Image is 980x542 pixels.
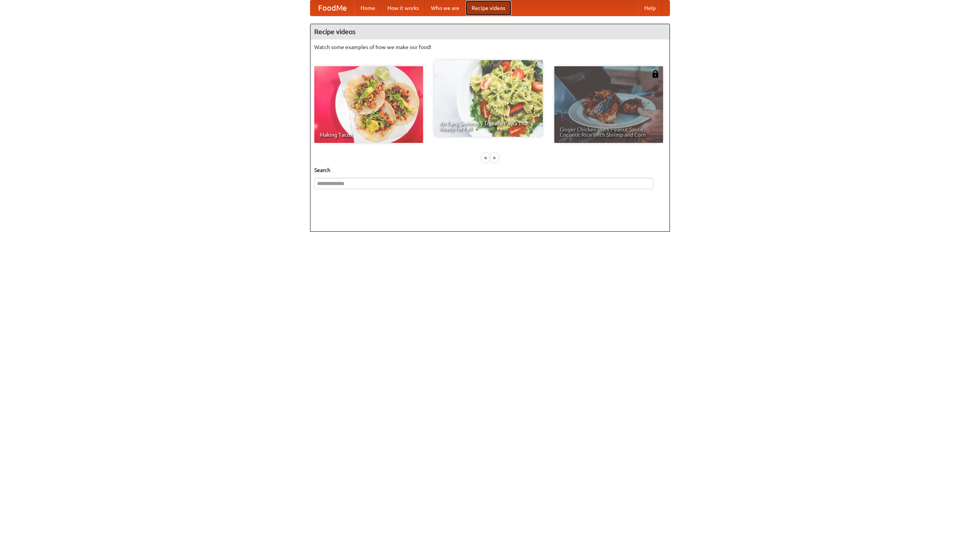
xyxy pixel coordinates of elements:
div: » [491,153,498,162]
a: Home [354,0,381,16]
span: Making Tacos [320,132,418,138]
img: 483408.png [652,70,659,78]
p: Watch some examples of how we make our food! [314,43,666,51]
a: An Easy, Summery Tomato Pasta That's Ready for Fall [434,60,543,137]
h4: Recipe videos [310,24,670,39]
div: « [482,153,489,162]
a: FoodMe [310,0,354,16]
a: Help [638,0,662,16]
span: An Easy, Summery Tomato Pasta That's Ready for Fall [439,121,537,131]
a: Recipe videos [465,0,511,16]
h5: Search [314,166,666,174]
a: How it works [381,0,425,16]
a: Who we are [425,0,465,16]
a: Making Tacos [314,66,423,143]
